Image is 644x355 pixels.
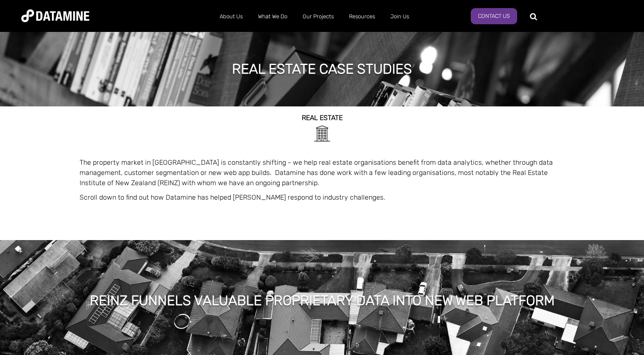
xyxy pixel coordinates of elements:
[80,192,565,203] p: Scroll down to find out how Datamine has helped [PERSON_NAME] respond to industry challenges.
[21,9,89,22] img: Datamine
[80,114,565,122] h2: REAL ESTATE
[232,60,412,78] h1: real estate case studies
[341,6,383,28] a: Resources
[312,124,332,143] img: Apartment-1
[250,6,295,28] a: What We Do
[471,8,517,24] a: Contact Us
[80,157,565,188] p: The property market in [GEOGRAPHIC_DATA] is constantly shifting - we help real estate organisatio...
[383,6,417,28] a: Join Us
[295,6,341,28] a: Our Projects
[212,6,250,28] a: About Us
[90,291,555,310] h1: REINZ FUNNELS VALUABLE PROPRIETARY DATA INTO NEW WEB PLATFORM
